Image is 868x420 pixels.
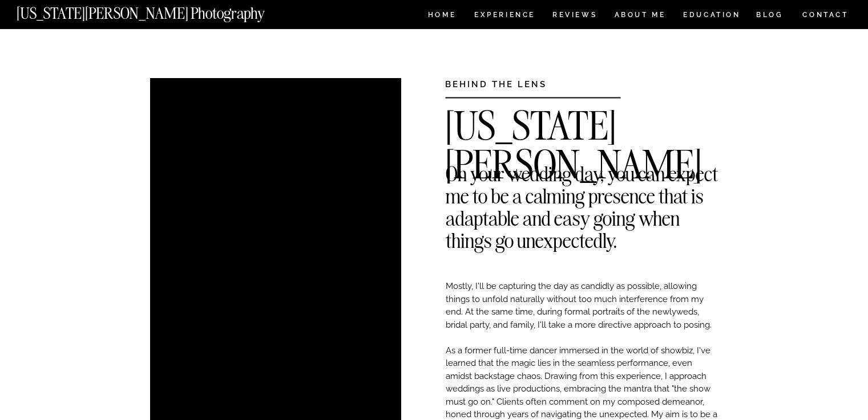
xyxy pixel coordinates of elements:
[802,9,849,21] a: CONTACT
[445,78,585,87] h3: BEHIND THE LENS
[552,11,595,21] a: REVIEWS
[682,11,742,21] a: EDUCATION
[474,11,534,21] a: Experience
[17,6,303,15] a: [US_STATE][PERSON_NAME] Photography
[445,107,718,124] h2: [US_STATE][PERSON_NAME]
[426,11,458,21] a: HOME
[614,11,666,21] a: ABOUT ME
[756,11,784,21] a: BLOG
[446,162,718,180] h2: On your wedding day, you can expect me to be a calming presence that is adaptable and easy going ...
